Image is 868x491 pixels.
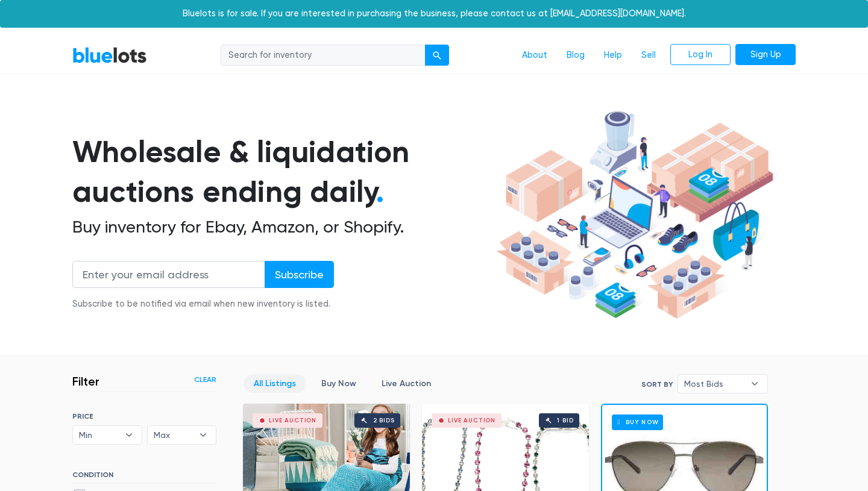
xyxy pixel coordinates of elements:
[742,375,767,393] b: ▾
[221,45,426,66] input: Search for inventory
[154,426,193,444] span: Max
[311,374,366,393] a: Buy Now
[79,426,119,444] span: Min
[632,44,665,67] a: Sell
[557,418,573,424] div: 1 bid
[684,375,744,393] span: Most Bids
[670,44,731,66] a: Log In
[116,426,142,444] b: ▾
[612,414,664,430] h6: Buy Now
[371,374,441,393] a: Live Auction
[72,217,492,237] h2: Buy inventory for Ebay, Amazon, or Shopify.
[735,44,796,66] a: Sign Up
[557,44,594,67] a: Blog
[72,412,216,421] h6: PRICE
[72,298,334,311] div: Subscribe to be notified via email when new inventory is listed.
[512,44,557,67] a: About
[72,132,492,212] h1: Wholesale & liquidation auctions ending daily
[376,174,384,210] span: .
[72,261,265,288] input: Enter your email address
[244,374,306,393] a: All Listings
[641,379,673,390] label: Sort By
[72,374,99,389] h3: Filter
[492,105,778,325] img: hero-ee84e7d0318cb26816c560f6b4441b76977f77a177738b4e94f68c95b2b83dbb.png
[265,261,334,288] input: Subscribe
[594,44,632,67] a: Help
[72,471,216,484] h6: CONDITION
[269,418,316,424] div: Live Auction
[72,46,147,64] a: BlueLots
[194,374,216,385] a: Clear
[373,418,395,424] div: 2 bids
[448,418,495,424] div: Live Auction
[190,426,216,444] b: ▾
